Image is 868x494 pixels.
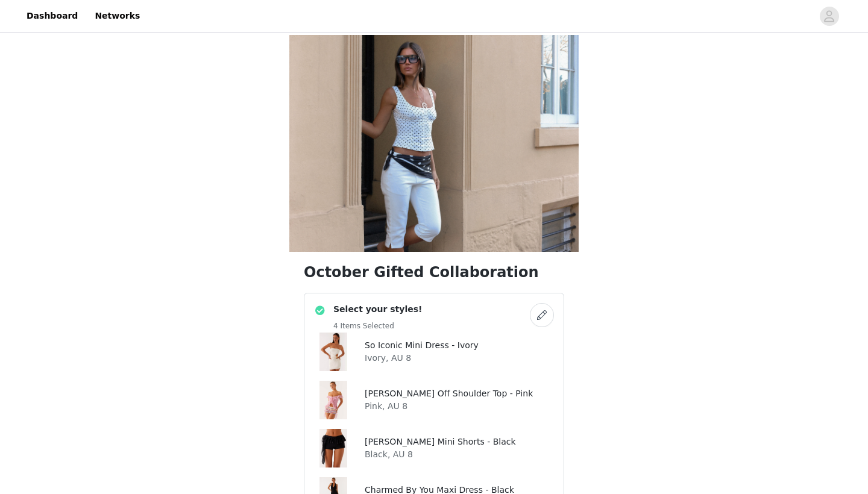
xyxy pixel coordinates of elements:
h4: [PERSON_NAME] Mini Shorts - Black [365,436,516,448]
h4: So Iconic Mini Dress - Ivory [365,339,479,352]
p: Ivory, AU 8 [365,352,479,364]
h4: [PERSON_NAME] Off Shoulder Top - Pink [365,387,533,400]
img: campaign image [289,35,579,252]
img: Fergie Mini Shorts - Black [319,429,347,467]
p: Black, AU 8 [365,448,516,461]
div: avatar [823,7,835,26]
p: Pink, AU 8 [365,400,533,413]
h1: October Gifted Collaboration [304,261,564,283]
h5: 4 Items Selected [333,320,422,331]
img: Dylan Off Shoulder Top - Pink [319,381,347,419]
h4: Select your styles! [333,303,422,316]
img: So Iconic Mini Dress - Ivory [319,333,347,371]
a: Dashboard [19,2,85,30]
a: Networks [87,2,147,30]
